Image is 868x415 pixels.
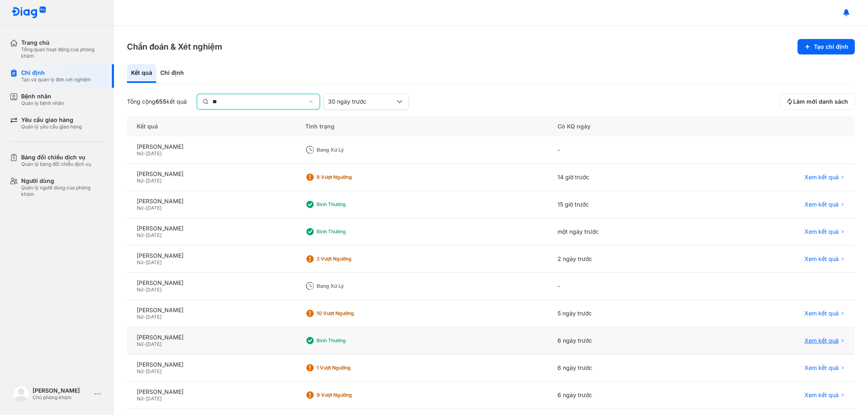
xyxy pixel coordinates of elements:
div: Bình thường [317,337,382,344]
span: Xem kết quả [805,201,839,208]
div: [PERSON_NAME] [137,388,286,395]
span: - [143,205,146,211]
div: Quản lý bệnh nhân [21,100,64,106]
span: - [143,341,146,347]
span: Nữ [137,259,143,265]
div: 2 Vượt ngưỡng [317,256,382,262]
div: Kết quả [127,64,156,83]
div: Bình thường [317,228,382,235]
div: Bình thường [317,201,382,208]
div: 5 ngày trước [548,300,702,327]
span: [DATE] [146,232,162,238]
div: [PERSON_NAME] [137,143,286,150]
span: Xem kết quả [805,174,839,181]
div: Tạo và quản lý đơn xét nghiệm [21,76,91,83]
div: 15 giờ trước [548,191,702,218]
div: 9 Vượt ngưỡng [317,392,382,398]
div: - [548,273,702,300]
img: logo [13,386,29,402]
div: 8 Vượt ngưỡng [317,174,382,180]
div: 30 ngày trước [328,98,395,105]
div: một ngày trước [548,218,702,246]
h3: Chẩn đoán & Xét nghiệm [127,41,222,52]
div: Tổng quan hoạt động của phòng khám [21,46,104,59]
span: - [143,150,146,156]
div: Trang chủ [21,39,104,46]
span: Làm mới danh sách [793,98,848,105]
span: Nữ [137,178,143,184]
span: Nữ [137,205,143,211]
span: Nữ [137,150,143,156]
span: - [143,368,146,374]
span: [DATE] [146,314,162,320]
div: Chỉ định [156,64,188,83]
div: [PERSON_NAME] [137,225,286,232]
div: [PERSON_NAME] [137,334,286,341]
div: Bệnh nhân [21,93,64,100]
div: Yêu cầu giao hàng [21,116,82,124]
span: [DATE] [146,150,162,156]
button: Làm mới danh sách [780,93,855,110]
div: 6 ngày trước [548,382,702,409]
span: Nữ [137,232,143,238]
span: 655 [155,98,166,105]
span: - [143,232,146,238]
div: Có KQ ngày [548,116,702,137]
span: [DATE] [146,368,162,374]
span: - [143,314,146,320]
div: 14 giờ trước [548,164,702,191]
span: Nữ [137,395,143,402]
div: Đang xử lý [317,283,382,289]
div: [PERSON_NAME] [137,279,286,287]
div: Đang xử lý [317,147,382,153]
div: [PERSON_NAME] [137,361,286,368]
div: Người dùng [21,177,104,185]
span: - [143,287,146,293]
div: Quản lý yêu cầu giao hàng [21,124,82,130]
div: Chủ phòng khám [33,394,91,401]
div: [PERSON_NAME] [33,387,91,394]
span: Nữ [137,287,143,293]
div: Tình trạng [295,116,548,137]
div: 6 ngày trước [548,354,702,382]
div: 2 ngày trước [548,246,702,273]
img: logo [11,7,46,19]
div: Quản lý bảng đối chiếu dịch vụ [21,161,91,167]
span: Xem kết quả [805,337,839,344]
span: Nữ [137,341,143,347]
span: Xem kết quả [805,364,839,372]
span: [DATE] [146,341,162,347]
span: Nữ [137,368,143,374]
button: Tạo chỉ định [798,39,855,54]
span: [DATE] [146,178,162,184]
span: Xem kết quả [805,310,839,317]
span: [DATE] [146,205,162,211]
div: [PERSON_NAME] [137,252,286,259]
span: Nữ [137,314,143,320]
span: [DATE] [146,395,162,402]
div: [PERSON_NAME] [137,306,286,314]
span: - [143,395,146,402]
span: Xem kết quả [805,255,839,263]
div: Bảng đối chiếu dịch vụ [21,154,91,161]
span: - [143,259,146,265]
div: - [548,137,702,164]
div: [PERSON_NAME] [137,198,286,205]
span: [DATE] [146,287,162,293]
div: Chỉ định [21,69,91,76]
div: 6 ngày trước [548,327,702,354]
span: [DATE] [146,259,162,265]
div: Tổng cộng kết quả [127,98,187,105]
div: 1 Vượt ngưỡng [317,365,382,371]
div: [PERSON_NAME] [137,170,286,178]
span: Xem kết quả [805,391,839,399]
div: Kết quả [127,116,295,137]
div: 10 Vượt ngưỡng [317,310,382,317]
div: Quản lý người dùng của phòng khám [21,185,104,198]
span: - [143,178,146,184]
span: Xem kết quả [805,228,839,235]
